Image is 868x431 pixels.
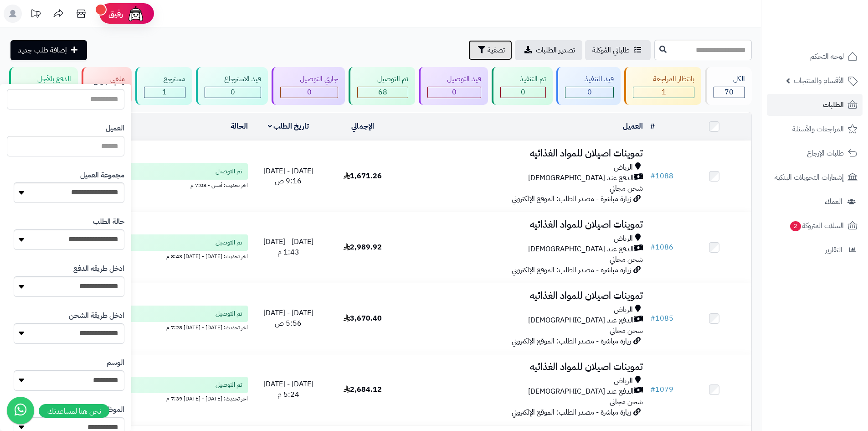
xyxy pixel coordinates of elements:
[93,217,124,227] label: حالة الطلب
[427,74,481,84] div: قيد التوصيل
[662,87,666,98] span: 1
[403,291,643,301] h3: تموينات اصيلان للمواد الغذائيه
[767,191,863,213] a: العملاء
[767,239,863,261] a: التقارير
[344,384,382,395] span: 2,684.12
[281,87,338,98] div: 0
[565,74,614,84] div: قيد التنفيذ
[18,45,67,56] span: إضافة طلب جديد
[24,5,47,25] a: تحديثات المنصة
[69,311,124,321] label: ادخل طريقة الشحن
[500,74,546,84] div: تم التنفيذ
[794,74,844,87] span: الأقسام والمنتجات
[263,236,313,258] span: [DATE] - [DATE] 1:43 م
[403,148,643,159] h3: تموينات اصيلان للمواد الغذائيه
[263,166,313,187] span: [DATE] - [DATE] 9:16 ص
[194,67,270,105] a: قيد الاسترجاع 0
[378,87,387,98] span: 68
[823,99,844,111] span: الطلبات
[216,309,242,318] span: تم التوصيل
[344,171,382,182] span: 1,671.26
[528,173,634,183] span: الدفع عند [DEMOGRAPHIC_DATA]
[428,87,481,98] div: 0
[650,384,655,395] span: #
[93,76,124,87] label: رقم الجوال
[263,379,313,400] span: [DATE] - [DATE] 5:24 م
[714,74,745,84] div: الكل
[825,195,842,208] span: العملاء
[205,74,261,84] div: قيد الاسترجاع
[403,219,643,230] h3: تموينات اصيلان للمواد الغذائيه
[344,313,382,324] span: 3,670.40
[127,5,145,23] img: ai-face.png
[108,8,123,19] span: رفيق
[417,67,490,105] a: قيد التوصيل 0
[650,313,673,324] a: #1085
[792,123,844,135] span: المراجعات والأسئلة
[216,167,242,176] span: تم التوصيل
[231,121,248,132] a: الحالة
[623,121,643,132] a: العميل
[216,238,242,247] span: تم التوصيل
[633,87,693,98] div: 1
[144,74,185,84] div: مسترجع
[585,40,651,60] a: طلباتي المُوكلة
[614,162,633,173] span: الرياض
[80,170,124,181] label: مجموعة العميل
[807,147,844,160] span: طلبات الإرجاع
[650,171,673,182] a: #1088
[789,219,844,232] span: السلات المتروكة
[650,171,655,182] span: #
[810,50,844,63] span: لوحة التحكم
[231,87,235,98] span: 0
[724,87,734,98] span: 70
[216,380,242,389] span: تم التوصيل
[162,87,167,98] span: 1
[703,67,754,105] a: الكل70
[610,396,643,407] span: شحن مجاني
[650,384,673,395] a: #1079
[268,121,309,132] a: تاريخ الطلب
[18,74,71,84] div: الدفع بالآجل
[565,87,613,98] div: 0
[650,121,655,132] a: #
[134,67,194,105] a: مسترجع 1
[403,362,643,372] h3: تموينات اصيلان للمواد الغذائيه
[767,94,863,116] a: الطلبات
[205,87,261,98] div: 0
[767,166,863,188] a: إشعارات التحويلات البنكية
[468,40,512,60] button: تصفية
[280,74,338,84] div: جاري التوصيل
[512,336,631,347] span: زيارة مباشرة - مصدر الطلب: الموقع الإلكتروني
[622,67,703,105] a: بانتظار المراجعة 1
[587,87,592,98] span: 0
[347,67,416,105] a: تم التوصيل 68
[528,386,634,397] span: الدفع عند [DEMOGRAPHIC_DATA]
[73,264,124,274] label: ادخل طريقه الدفع
[270,67,347,105] a: جاري التوصيل 0
[501,87,545,98] div: 0
[358,87,407,98] div: 68
[512,407,631,418] span: زيارة مباشرة - مصدر الطلب: الموقع الإلكتروني
[490,67,555,105] a: تم التنفيذ 0
[528,315,634,326] span: الدفع عند [DEMOGRAPHIC_DATA]
[633,74,694,84] div: بانتظار المراجعة
[767,46,863,68] a: لوحة التحكم
[775,171,844,184] span: إشعارات التحويلات البنكية
[90,74,124,84] div: ملغي
[650,242,655,253] span: #
[650,313,655,324] span: #
[555,67,622,105] a: قيد التنفيذ 0
[351,121,374,132] a: الإجمالي
[610,325,643,336] span: شحن مجاني
[357,74,408,84] div: تم التوصيل
[452,87,457,98] span: 0
[344,242,382,253] span: 2,989.92
[610,183,643,194] span: شحن مجاني
[825,244,842,256] span: التقارير
[650,242,673,253] a: #1086
[307,87,312,98] span: 0
[536,45,575,56] span: تصدير الطلبات
[592,45,630,56] span: طلباتي المُوكلة
[767,215,863,237] a: السلات المتروكة2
